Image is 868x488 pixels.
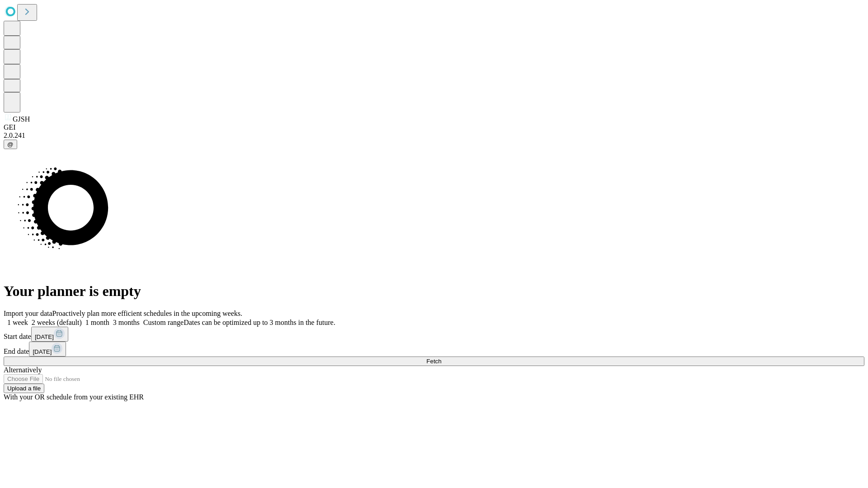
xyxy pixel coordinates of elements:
span: Dates can be optimized up to 3 months in the future. [184,319,335,326]
div: End date [4,342,864,357]
div: GEI [4,123,864,131]
span: 3 months [113,319,140,326]
div: Start date [4,327,864,342]
span: [DATE] [33,348,52,355]
button: Upload a file [4,384,44,393]
span: 1 week [7,319,28,326]
span: GJSH [13,115,30,123]
span: Custom range [143,319,184,326]
span: Proactively plan more efficient schedules in the upcoming weeks. [52,310,242,317]
button: Fetch [4,357,864,366]
span: With your OR schedule from your existing EHR [4,393,144,401]
button: [DATE] [31,327,68,342]
h1: Your planner is empty [4,283,864,300]
button: [DATE] [29,342,66,357]
span: Import your data [4,310,52,317]
span: 2 weeks (default) [32,319,82,326]
span: Alternatively [4,366,42,374]
div: 2.0.241 [4,131,864,140]
button: @ [4,140,17,149]
span: 1 month [85,319,109,326]
span: @ [7,141,14,148]
span: Fetch [426,358,441,365]
span: [DATE] [35,333,54,340]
